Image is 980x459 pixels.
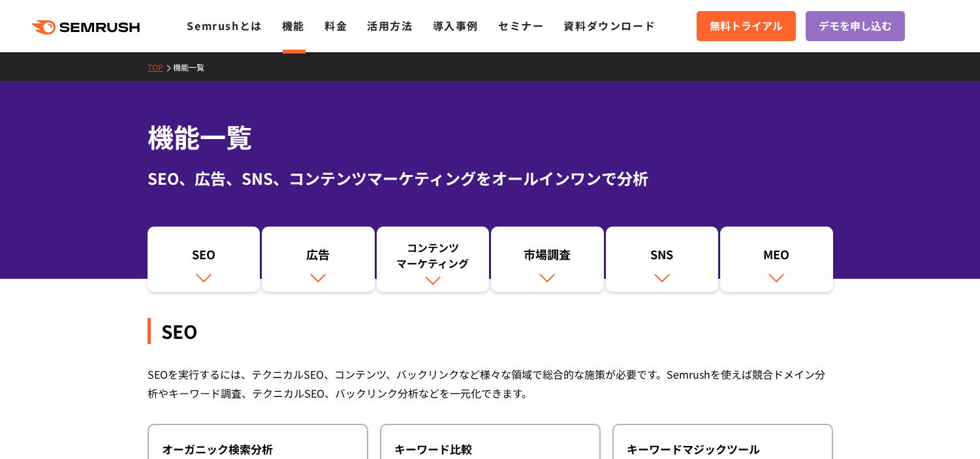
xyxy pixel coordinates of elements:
[498,18,544,33] a: セミナー
[498,246,597,268] div: 市場調査
[282,18,305,33] a: 機能
[148,118,833,156] h1: 機能一覧
[187,18,262,33] a: Semrushとは
[324,18,347,33] a: 料金
[162,441,354,457] div: オーガニック検索分析
[627,441,819,457] div: キーワードマジックツール
[710,18,783,35] span: 無料トライアル
[148,227,261,292] a: SEO
[612,246,712,268] div: SNS
[268,246,368,268] div: 広告
[727,246,827,268] div: MEO
[606,227,719,292] a: SNS
[383,240,483,271] div: コンテンツ マーケティング
[697,11,796,41] a: 無料トライアル
[394,441,586,457] div: キーワード比較
[367,18,413,33] a: 活用方法
[563,18,656,33] a: 資料ダウンロード
[819,18,892,35] span: デモを申し込む
[148,61,173,72] a: TOP
[491,227,604,292] a: 市場調査
[148,365,833,403] div: SEOを実行するには、テクニカルSEO、コンテンツ、バックリンクなど様々な領域で総合的な施策が必要です。Semrushを使えば競合ドメイン分析やキーワード調査、テクニカルSEO、バックリンク分析...
[173,61,214,72] a: 機能一覧
[433,18,479,33] a: 導入事例
[262,227,375,292] a: 広告
[148,318,833,344] div: SEO
[720,227,833,292] a: MEO
[154,246,254,268] div: SEO
[377,227,490,292] a: コンテンツマーケティング
[806,11,905,41] a: デモを申し込む
[148,166,833,190] div: SEO、広告、SNS、コンテンツマーケティングをオールインワンで分析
